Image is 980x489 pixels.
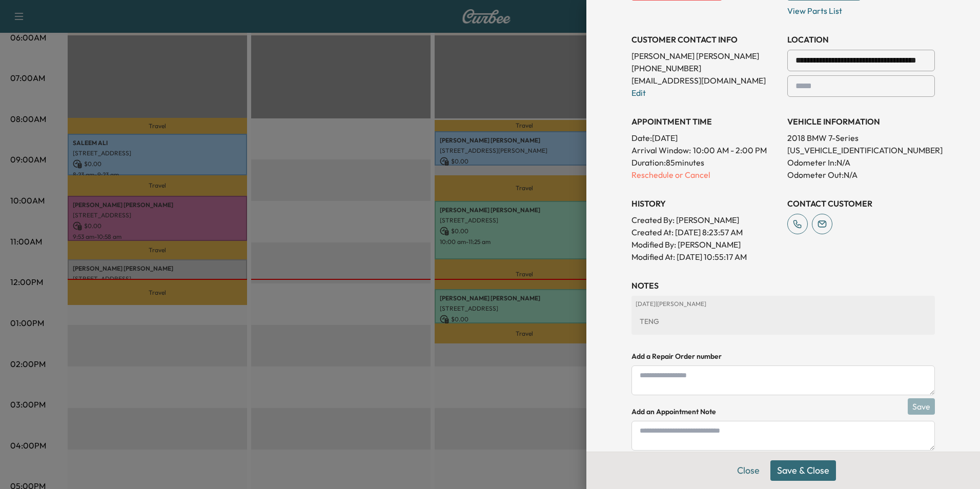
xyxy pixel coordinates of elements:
[631,169,779,181] p: Reschedule or Cancel
[636,312,931,331] div: TENG
[730,460,766,481] button: Close
[787,144,935,156] p: [US_VEHICLE_IDENTIFICATION_NUMBER]
[631,251,779,263] p: Modified At : [DATE] 10:55:17 AM
[770,460,836,481] button: Save & Close
[787,132,935,144] p: 2018 BMW 7-Series
[787,197,935,210] h3: CONTACT CUSTOMER
[631,50,779,62] p: [PERSON_NAME] [PERSON_NAME]
[631,197,779,210] h3: History
[693,144,767,156] span: 10:00 AM - 2:00 PM
[787,33,935,46] h3: LOCATION
[631,226,779,238] p: Created At : [DATE] 8:23:57 AM
[631,238,779,251] p: Modified By : [PERSON_NAME]
[787,169,935,181] p: Odometer Out: N/A
[631,279,935,292] h3: NOTES
[787,115,935,128] h3: VEHICLE INFORMATION
[631,88,646,98] a: Edit
[631,406,935,417] h4: Add an Appointment Note
[631,144,779,156] p: Arrival Window:
[787,1,935,17] p: View Parts List
[631,214,779,226] p: Created By : [PERSON_NAME]
[631,351,935,361] h4: Add a Repair Order number
[631,156,779,169] p: Duration: 85 minutes
[631,115,779,128] h3: APPOINTMENT TIME
[636,300,931,308] p: [DATE] | [PERSON_NAME]
[631,62,779,74] p: [PHONE_NUMBER]
[631,33,779,46] h3: CUSTOMER CONTACT INFO
[631,132,779,144] p: Date: [DATE]
[787,156,935,169] p: Odometer In: N/A
[631,74,779,87] p: [EMAIL_ADDRESS][DOMAIN_NAME]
